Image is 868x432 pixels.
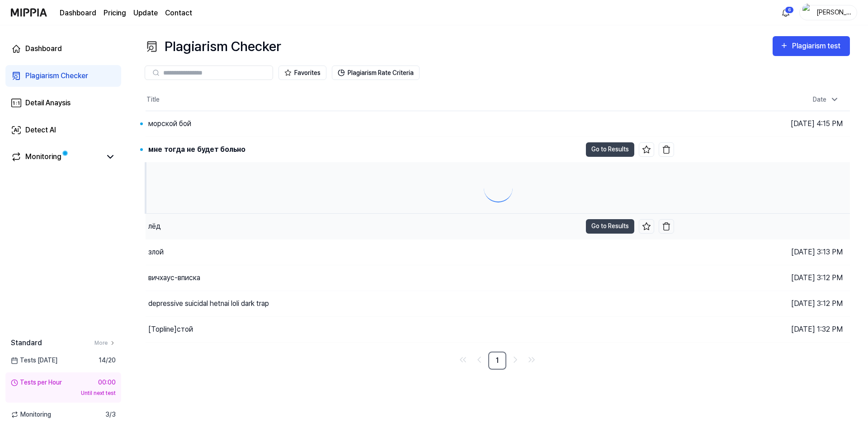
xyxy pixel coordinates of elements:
div: 6 [785,6,794,14]
div: Plagiarism Checker [145,36,281,56]
a: 1 [488,352,506,370]
div: Plagiarism test [792,40,843,52]
td: [DATE] 1:32 PM [674,316,850,342]
a: Go to first page [456,352,470,367]
td: [DATE] 4:15 PM [674,136,850,162]
div: мне тогда не будет больно [148,144,245,155]
a: Update [133,8,158,19]
span: Tests [DATE] [11,356,57,365]
a: More [94,339,116,347]
button: Plagiarism Rate Criteria [332,66,420,80]
div: Monitoring [25,151,61,162]
a: Go to last page [524,352,539,367]
span: 14 / 20 [99,356,116,365]
button: Go to Results [586,142,634,157]
button: 알림6 [778,5,793,20]
button: Favorites [278,66,326,80]
a: Detect AI [5,119,121,141]
a: Dashboard [60,8,96,19]
div: злой [148,247,164,258]
div: лёд [148,221,161,232]
div: 00:00 [98,378,116,387]
a: Go to previous page [472,352,486,367]
span: 3 / 3 [105,410,116,419]
div: Detect AI [25,125,56,136]
a: Contact [165,8,192,19]
div: морской бой [148,118,191,129]
nav: pagination [145,352,850,370]
td: [DATE] 4:15 PM [674,111,850,136]
div: Tests per Hour [11,378,62,387]
span: Standard [11,338,42,348]
div: Date [809,92,843,107]
img: delete [662,222,671,231]
div: Until next test [11,389,116,397]
a: Dashboard [5,38,121,60]
div: depressive suicidal hetnai loli dark trap [148,298,269,309]
th: Title [146,89,674,111]
a: Detail Anaysis [5,92,121,114]
div: [PERSON_NAME] [816,7,851,17]
span: Monitoring [11,410,51,419]
button: Go to Results [586,219,634,234]
td: [DATE] 3:12 PM [674,291,850,316]
a: Go to next page [508,352,523,367]
img: profile [802,4,813,22]
img: 알림 [780,7,791,18]
div: [Topline] стой [148,324,193,335]
div: Plagiarism Checker [25,70,88,81]
div: Detail Anaysis [25,98,71,108]
img: delete [662,145,671,154]
div: Dashboard [25,43,62,54]
td: [DATE] 4:14 PM [674,213,850,239]
td: [DATE] 3:12 PM [674,265,850,291]
button: profile[PERSON_NAME] [799,5,857,20]
div: вичхаус-вписка [148,272,200,283]
a: Plagiarism Checker [5,65,121,87]
td: [DATE] 3:13 PM [674,239,850,265]
a: Monitoring [11,151,101,162]
button: Plagiarism test [773,36,850,56]
button: Pricing [104,8,126,19]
